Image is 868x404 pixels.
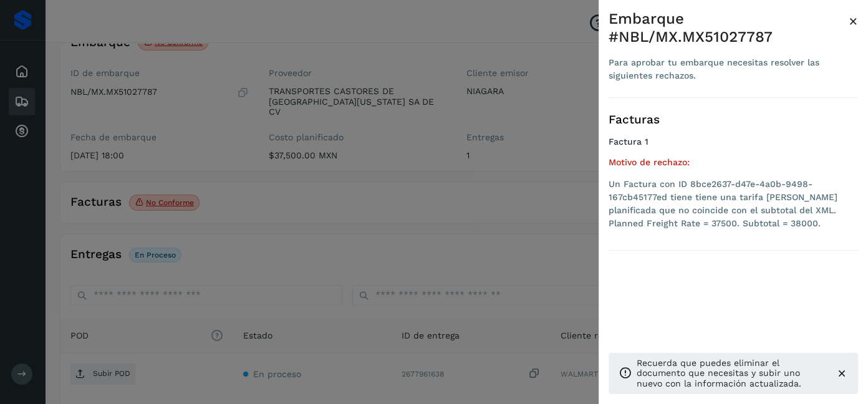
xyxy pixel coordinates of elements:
button: Close [849,10,858,32]
span: × [849,12,858,30]
h4: Factura 1 [609,137,858,147]
div: Embarque #NBL/MX.MX51027787 [609,10,849,46]
p: Recuerda que puedes eliminar el documento que necesitas y subir uno nuevo con la información actu... [637,358,826,389]
h3: Facturas [609,113,858,127]
li: Un Factura con ID 8bce2637-d47e-4a0b-9498-167cb45177ed tiene tiene una tarifa [PERSON_NAME] plani... [609,178,858,230]
div: Para aprobar tu embarque necesitas resolver las siguientes rechazos. [609,56,849,82]
h5: Motivo de rechazo: [609,157,858,168]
